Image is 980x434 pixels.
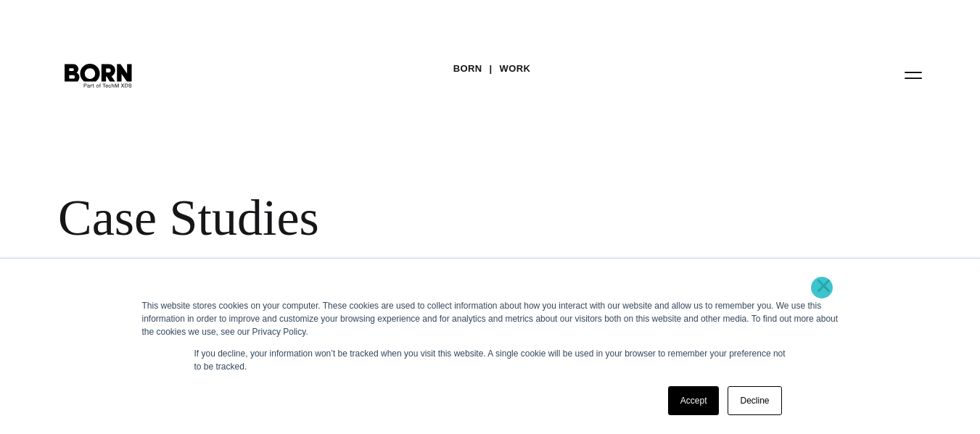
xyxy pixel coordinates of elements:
a: Decline [728,386,781,415]
a: × [815,279,833,292]
a: Accept [668,386,720,415]
div: This website stores cookies on your computer. These cookies are used to collect information about... [142,299,839,338]
div: Case Studies [58,188,885,248]
a: BORN [453,58,482,80]
p: If you decline, your information won’t be tracked when you visit this website. A single cookie wi... [194,347,786,373]
button: Open [896,59,931,90]
a: Work [500,58,531,80]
